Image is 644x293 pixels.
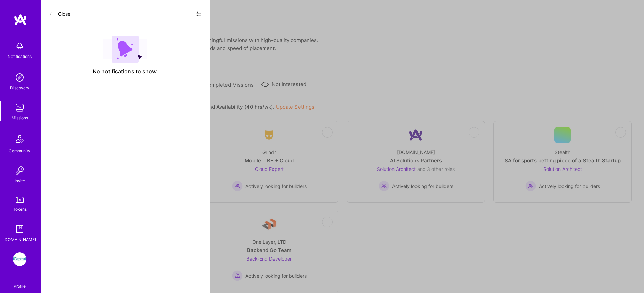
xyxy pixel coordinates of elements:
[15,177,25,184] div: Invite
[13,252,26,266] img: iCapital: Building an Alternative Investment Marketplace
[13,164,26,177] img: Invite
[11,275,28,289] a: Profile
[14,14,27,26] img: logo
[93,68,158,75] span: No notifications to show.
[13,222,26,236] img: guide book
[16,197,24,203] img: tokens
[103,36,147,63] img: empty
[11,114,28,121] div: Missions
[13,206,27,213] div: Tokens
[8,53,32,60] div: Notifications
[13,39,26,53] img: bell
[9,147,30,154] div: Community
[10,84,29,91] div: Discovery
[3,236,36,243] div: [DOMAIN_NAME]
[13,101,26,114] img: teamwork
[14,283,26,289] div: Profile
[11,131,28,147] img: Community
[49,8,70,19] button: Close
[13,71,26,84] img: discovery
[11,252,28,266] a: iCapital: Building an Alternative Investment Marketplace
